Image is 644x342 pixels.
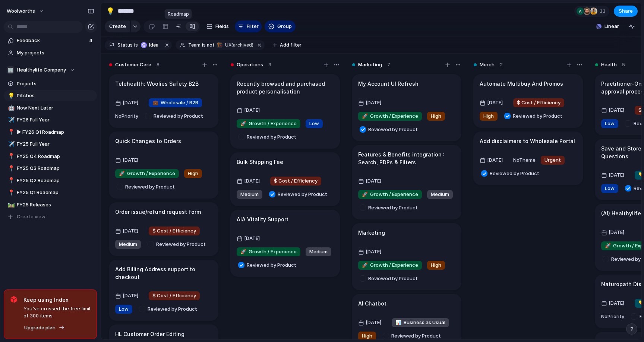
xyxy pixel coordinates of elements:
[89,37,94,44] span: 4
[395,319,445,326] span: Business as Usual
[17,140,94,148] span: FY25 Full Year
[4,47,97,58] a: My projects
[215,23,229,30] span: Fields
[17,213,45,221] span: Create view
[379,330,446,342] button: Reviewed by Product
[230,152,340,206] div: Bulk Shipping Fee[DATE]$ Cost / EfficiencyMediumReviewed by Product
[4,139,97,150] a: ✈️FY25 Full Year
[182,168,204,180] button: High
[235,118,302,130] button: 🚀Growth / Experience
[17,165,94,172] span: FY25 Q3 Roadmap
[109,23,126,30] span: Create
[4,78,97,89] a: Projects
[115,61,151,69] span: Customer Care
[478,97,505,109] button: [DATE]
[544,156,561,164] span: Urgent
[593,21,622,32] button: Linear
[244,177,260,185] span: [DATE]
[147,225,202,237] button: $ Cost / Efficiency
[601,313,624,319] span: No Priority
[599,227,626,238] button: [DATE]
[277,23,292,30] span: Group
[119,305,129,313] span: Low
[136,303,202,315] button: Reviewed by Product
[473,74,583,128] div: Automate Multibuy And Promos[DATE]$ Cost / EfficiencyHighReviewed by Product
[7,129,14,136] button: 📍
[4,90,97,101] a: 💡Pitches
[4,163,97,174] a: 📍FY25 Q3 Roadmap
[113,97,140,109] button: [DATE]
[113,238,143,250] button: Medium
[358,151,455,166] h1: Features & Benefits integration : Search, PDPs & Filters
[7,177,14,184] button: 📍
[4,199,97,210] a: 🛤️FY25 Releases
[139,41,162,49] button: Idea
[115,330,184,338] h1: HL Customer Order Editing
[235,259,301,271] button: Reviewed by Product
[247,133,299,141] span: Reviewed by Product
[356,175,383,187] button: [DATE]
[4,114,97,126] a: ✈️FY26 Full Year
[202,42,206,48] span: is
[599,311,626,323] button: NoPriority
[24,324,56,332] span: Upgrade plan
[17,189,94,196] span: FY25 Q1 Roadmap
[8,92,13,100] div: 💡
[614,6,638,17] button: Share
[356,259,424,271] button: 🚀Growth / Experience
[8,200,13,209] div: 🛤️
[117,42,133,48] span: Status
[188,170,198,177] span: High
[511,154,537,166] button: NoTheme
[8,128,13,136] div: 📍
[4,175,97,186] div: 📍FY25 Q2 Roadmap
[4,35,97,46] a: Feedback4
[539,154,566,166] button: Urgent
[17,37,87,44] span: Feedback
[17,129,94,136] span: ▶︎ FY26 Q1 Roadmap
[235,131,301,143] button: Reviewed by Product
[4,187,97,198] a: 📍FY25 Q1 Roadmap
[480,80,563,88] h1: Automate Multibuy And Promos
[104,5,116,17] button: 💡
[115,113,138,119] span: No Priority
[152,99,198,107] span: Wholesale / B2B
[4,211,97,222] button: Create view
[113,181,180,193] button: Reviewed by Product
[188,42,201,48] span: Team
[109,260,218,321] div: Add Billing Address support to checkout[DATE]$ Cost / EfficiencyLowReviewed by Product
[237,61,263,69] span: Operations
[395,319,401,325] span: 📊
[599,104,626,116] button: [DATE]
[356,124,423,136] button: Reviewed by Product
[274,177,318,185] span: $ Cost / Efficiency
[501,110,567,122] button: Reviewed by Product
[23,305,91,320] span: You've crossed the free limit of 300 items
[356,330,378,342] button: High
[17,49,94,57] span: My projects
[113,290,140,302] button: [DATE]
[358,229,385,237] h1: Marketing
[358,61,382,69] span: Marketing
[17,104,94,112] span: Now Next Later
[8,176,13,185] div: 📍
[7,165,14,172] button: 📍
[201,41,215,49] button: isnot
[8,104,13,112] div: 🤖
[478,168,544,180] button: Reviewed by Product
[217,42,222,48] div: 🏗️
[7,104,14,112] button: 🤖
[425,259,447,271] button: High
[17,66,66,74] span: Healthylife Company
[431,113,441,120] span: High
[17,177,94,184] span: FY25 Q2 Roadmap
[4,102,97,114] a: 🤖Now Next Later
[356,97,383,109] button: [DATE]
[4,151,97,162] a: 📍FY25 Q4 Roadmap
[123,99,138,107] span: [DATE]
[7,7,35,15] span: woolworths
[240,120,246,126] span: 🚀
[605,120,615,127] span: Low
